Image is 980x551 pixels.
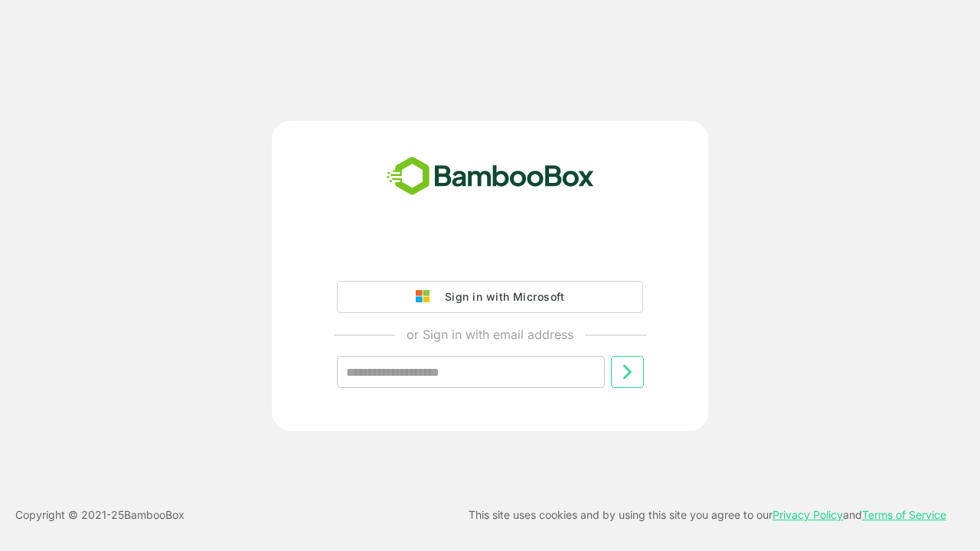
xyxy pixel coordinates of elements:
a: Terms of Service [862,508,946,521]
p: Copyright © 2021- 25 BambooBox [15,506,185,524]
img: bamboobox [378,152,603,202]
p: This site uses cookies and by using this site you agree to our and [469,506,946,524]
div: Sign in with Microsoft [437,287,564,307]
button: Sign in with Microsoft [337,281,643,313]
img: google [416,290,437,304]
a: Privacy Policy [773,508,843,521]
p: or Sign in with email address [407,325,573,344]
